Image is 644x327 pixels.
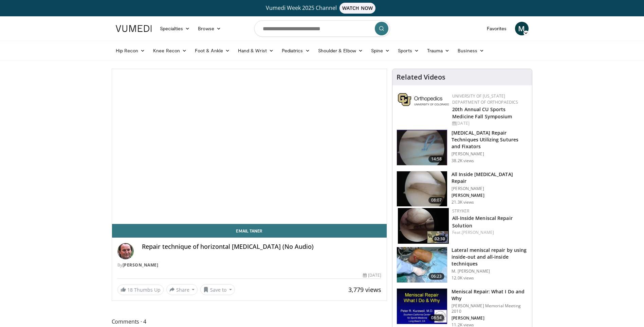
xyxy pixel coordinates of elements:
[452,200,474,205] p: 21.3K views
[397,130,447,165] img: kurz_3.png.150x105_q85_crop-smart_upscale.jpg
[166,284,198,295] button: Share
[452,193,528,198] p: [PERSON_NAME]
[112,44,149,57] a: Hip Recon
[397,289,447,324] img: Picture_4_10_3.png.150x105_q85_crop-smart_upscale.jpg
[454,44,488,57] a: Business
[117,262,382,268] div: By
[200,284,235,295] button: Save to
[117,285,164,295] a: 18 Thumbs Up
[452,247,528,267] h3: Lateral meniscal repair by using inside-out and all-inside techniques
[149,44,191,57] a: Knee Recon
[397,171,528,207] a: 08:07 All Inside [MEDICAL_DATA] Repair [PERSON_NAME] [PERSON_NAME] 21.3K views
[428,197,445,204] span: 08:07
[452,288,528,302] h3: Meniscal Repair: What I Do and Why
[452,275,474,281] p: 12.0K views
[452,130,528,150] h3: [MEDICAL_DATA] Repair Techniques Utilizing Sutures and Fixators
[452,215,513,228] a: All-Inside Meniscal Repair Solution
[112,317,387,326] span: Comments 4
[254,20,390,37] input: Search topics, interventions
[428,273,445,280] span: 06:23
[452,303,528,314] p: [PERSON_NAME] Memorial Meeting 2010
[452,315,528,321] p: [PERSON_NAME]
[398,208,449,244] a: 02:30
[462,229,494,235] a: [PERSON_NAME]
[398,208,449,244] img: 7dbf7e9d-5d78-4ac6-a426-3ccf50cd13b9.150x105_q85_crop-smart_upscale.jpg
[397,130,528,166] a: 14:58 [MEDICAL_DATA] Repair Techniques Utilizing Sutures and Fixators [PERSON_NAME] 38.2K views
[452,269,528,274] p: M. [PERSON_NAME]
[398,93,449,106] img: 355603a8-37da-49b6-856f-e00d7e9307d3.png.150x105_q85_autocrop_double_scale_upscale_version-0.2.png
[452,171,528,185] h3: All Inside [MEDICAL_DATA] Repair
[397,247,447,282] img: 19f7e44a-694f-4d01-89ed-d97741ccc484.150x105_q85_crop-smart_upscale.jpg
[452,208,469,214] a: Stryker
[423,44,454,57] a: Trauma
[452,120,527,126] div: [DATE]
[234,44,278,57] a: Hand & Wrist
[394,44,423,57] a: Sports
[452,151,528,157] p: [PERSON_NAME]
[112,69,387,224] video-js: Video Player
[123,262,159,268] a: [PERSON_NAME]
[397,73,445,81] h4: Related Videos
[278,44,314,57] a: Pediatrics
[348,286,381,294] span: 3,779 views
[156,22,194,35] a: Specialties
[452,186,528,191] p: [PERSON_NAME]
[112,224,387,238] a: Email Taner
[363,272,381,278] div: [DATE]
[428,156,445,162] span: 14:58
[191,44,234,57] a: Foot & Ankle
[452,158,474,163] p: 38.2K views
[127,287,133,293] span: 18
[483,22,511,35] a: Favorites
[428,314,445,321] span: 08:54
[452,106,512,120] a: 20th Annual CU Sports Medicine Fall Symposium
[194,22,225,35] a: Browse
[142,243,382,251] h4: Repair technique of horizontal [MEDICAL_DATA] (No Audio)
[314,44,367,57] a: Shoulder & Elbow
[367,44,394,57] a: Spine
[117,3,528,14] a: Vumedi Week 2025 ChannelWATCH NOW
[397,171,447,207] img: heCDP4pTuni5z6vX4xMDoxOjA4MTsiGN.150x105_q85_crop-smart_upscale.jpg
[116,25,152,32] img: VuMedi Logo
[339,3,375,14] span: WATCH NOW
[452,229,527,236] div: Feat.
[397,247,528,283] a: 06:23 Lateral meniscal repair by using inside-out and all-inside techniques M. [PERSON_NAME] 12.0...
[433,236,447,242] span: 02:30
[452,93,518,105] a: University of [US_STATE] Department of Orthopaedics
[117,243,134,259] img: Avatar
[515,22,529,35] a: M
